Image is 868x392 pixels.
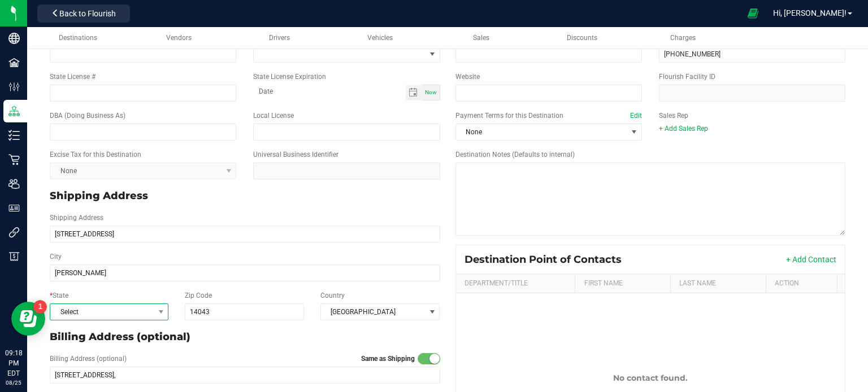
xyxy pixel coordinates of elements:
label: State License Expiration [253,72,326,82]
label: Sales Rep [659,111,688,121]
label: Shipping Address [50,213,103,223]
span: Toggle calendar [406,85,422,100]
p: Shipping Address [50,188,440,204]
span: Open Ecommerce Menu [740,2,766,24]
th: Action [766,274,837,293]
span: Select [50,304,154,320]
label: City [50,252,62,262]
inline-svg: Users [8,178,20,190]
button: + Add Contact [786,254,836,265]
label: Billing Address (optional) [50,354,127,364]
th: Department/Title [456,274,575,293]
inline-svg: Billing [8,251,20,262]
inline-svg: Company [8,33,20,44]
label: Zip Code [185,290,212,301]
p: 08/25 [5,378,22,387]
span: Charges [670,34,696,42]
span: Sales [473,34,489,42]
button: Back to Flourish [37,5,130,23]
inline-svg: Inventory [8,130,20,141]
inline-svg: Configuration [8,81,20,93]
label: DBA (Doing Business As) [50,111,125,121]
span: Back to Flourish [59,9,116,18]
label: State [50,290,68,301]
label: Flourish Facility ID [659,72,715,82]
span: None [456,124,627,140]
span: Hi, [PERSON_NAME]! [773,8,847,17]
iframe: Resource center unread badge [33,300,47,314]
label: Country [320,290,345,301]
label: Same as Shipping [361,354,415,364]
span: Vendors [166,34,192,42]
inline-svg: User Roles [8,202,20,214]
inline-svg: Facilities [8,57,20,68]
span: Now [425,89,437,95]
p: Billing Address (optional) [50,329,440,345]
a: Edit [630,112,642,120]
span: Vehicles [367,34,393,42]
label: Universal Business Identifier [253,149,338,160]
input: Date [253,85,405,99]
inline-svg: Distribution [8,105,20,117]
span: Discounts [567,34,597,42]
label: Local License [253,111,294,121]
iframe: Resource center [11,302,45,336]
label: State License # [50,72,96,82]
span: Drivers [269,34,290,42]
label: Payment Terms for this Destination [455,111,642,121]
input: (123) 456-7890 [659,46,845,63]
a: + Add Sales Rep [659,125,708,133]
th: First Name [575,274,670,293]
inline-svg: Integrations [8,227,20,238]
label: Destination Notes (Defaults to internal) [455,149,575,160]
p: 09:18 PM EDT [5,348,22,378]
label: Website [455,72,480,82]
span: [GEOGRAPHIC_DATA] [321,304,426,320]
th: Last Name [670,274,766,293]
inline-svg: Retail [8,154,20,165]
label: Excise Tax for this Destination [50,149,141,160]
span: Destinations [59,34,97,42]
div: Destination Point of Contacts [465,253,630,266]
